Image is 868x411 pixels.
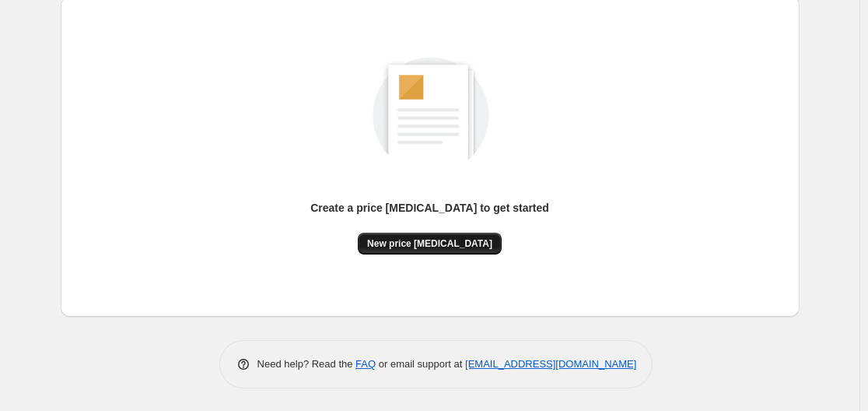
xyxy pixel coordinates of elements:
[376,358,465,370] span: or email support at
[465,358,636,370] a: [EMAIL_ADDRESS][DOMAIN_NAME]
[358,233,502,255] button: New price [MEDICAL_DATA]
[367,237,492,250] span: New price [MEDICAL_DATA]
[310,200,549,216] p: Create a price [MEDICAL_DATA] to get started
[355,358,376,370] a: FAQ
[257,358,356,370] span: Need help? Read the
